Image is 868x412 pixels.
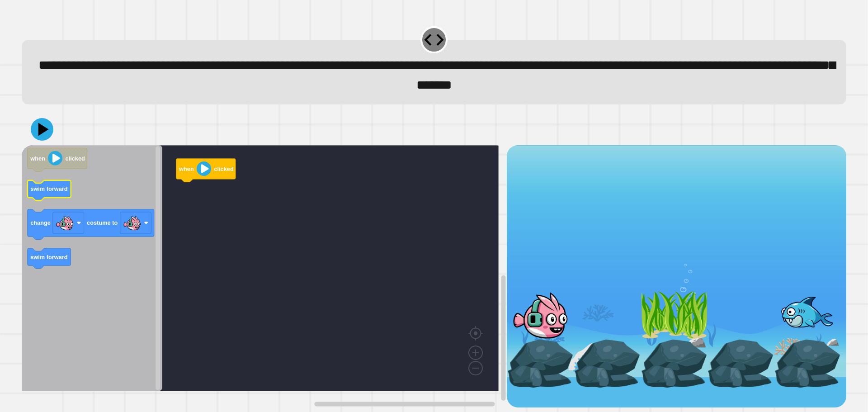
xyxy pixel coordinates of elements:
[30,253,68,260] text: swim forward
[214,165,233,172] text: clicked
[179,165,194,172] text: when
[66,155,85,161] text: clicked
[30,155,45,161] text: when
[87,219,118,226] text: costume to
[30,185,68,192] text: swim forward
[30,219,51,226] text: change
[22,145,507,408] div: Blockly Workspace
